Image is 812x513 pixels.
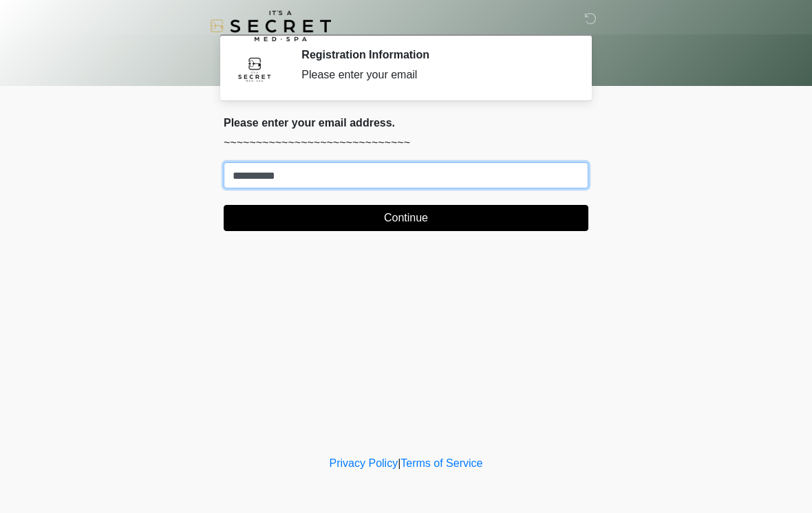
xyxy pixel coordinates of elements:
[224,205,588,231] button: Continue
[234,48,275,89] img: Agent Avatar
[398,457,400,469] a: |
[301,48,568,61] h2: Registration Information
[224,116,588,129] h2: Please enter your email address.
[330,457,398,469] a: Privacy Policy
[210,10,331,41] img: It's A Secret Med Spa Logo
[224,135,588,151] p: ~~~~~~~~~~~~~~~~~~~~~~~~~~~~~
[400,457,482,469] a: Terms of Service
[301,67,568,83] div: Please enter your email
